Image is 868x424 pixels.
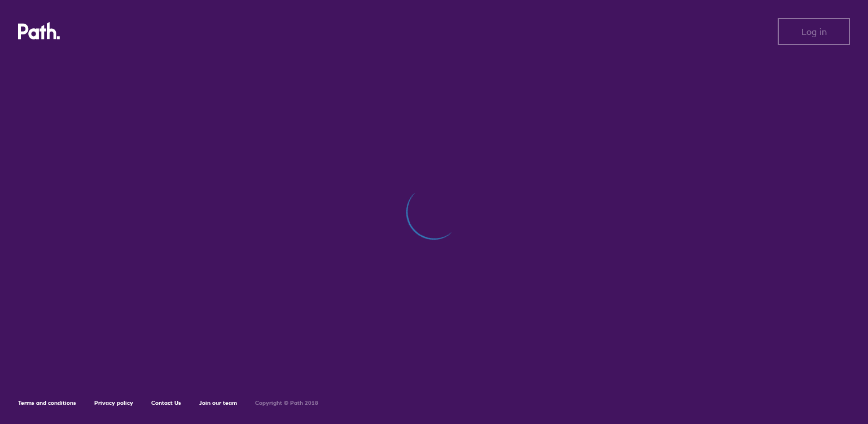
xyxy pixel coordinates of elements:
span: Log in [801,26,827,37]
h6: Copyright © Path 2018 [255,400,318,407]
a: Join our team [199,399,237,407]
a: Terms and conditions [18,399,76,407]
a: Contact Us [151,399,181,407]
a: Privacy policy [94,399,133,407]
button: Log in [778,18,850,45]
